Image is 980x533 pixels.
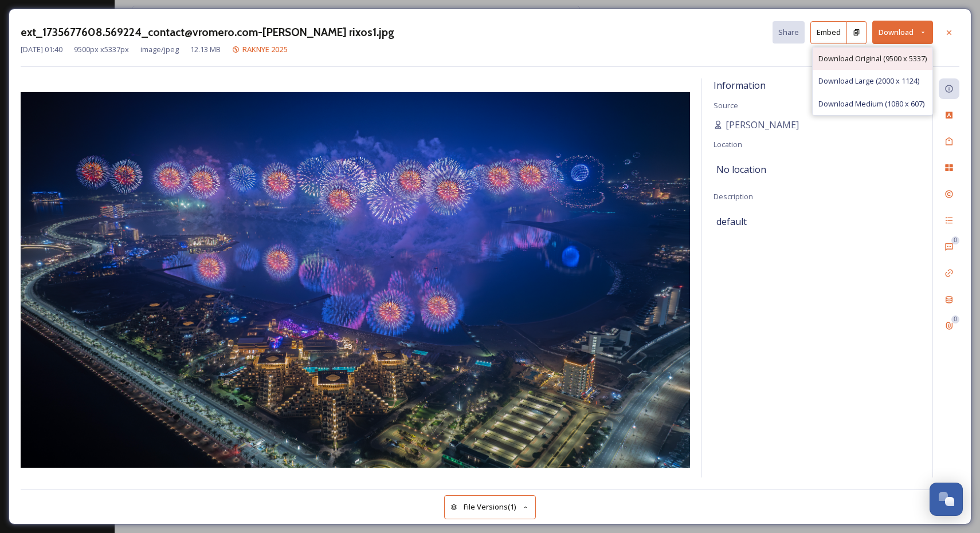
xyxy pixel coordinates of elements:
[74,44,129,55] span: 9500 px x 5337 px
[21,44,62,55] span: [DATE] 01:40
[716,215,747,228] span: default
[21,92,690,468] img: contact%40vromero.com-victor%20romero%20rixos1.jpg
[818,98,924,109] span: Download Medium (1080 x 607)
[21,24,394,41] h3: ext_1735677608.569224_contact@vromero.com-[PERSON_NAME] rixos1.jpg
[930,483,963,516] button: Open Chat
[716,163,766,176] span: No location
[714,191,753,202] span: Description
[951,315,959,323] div: 0
[872,21,933,44] button: Download
[951,236,959,244] div: 0
[726,118,799,132] span: [PERSON_NAME]
[818,76,919,86] span: Download Large (2000 x 1124)
[818,53,927,64] span: Download Original (9500 x 5337)
[714,139,742,149] span: Location
[242,44,287,54] span: RAKNYE 2025
[140,44,179,55] span: image/jpeg
[714,100,738,110] span: Source
[773,21,805,44] button: Share
[714,79,766,92] span: Information
[190,44,221,55] span: 12.13 MB
[444,495,536,519] button: File Versions(1)
[810,21,847,44] button: Embed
